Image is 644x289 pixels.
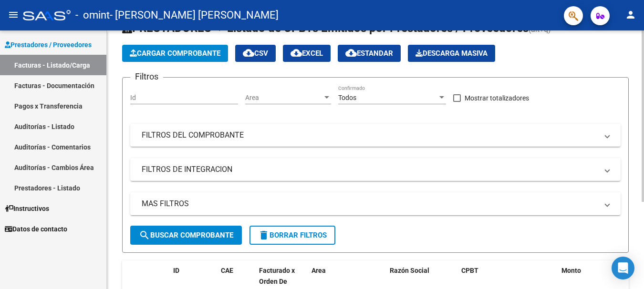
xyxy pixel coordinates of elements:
[130,192,621,215] mat-expansion-panel-header: MAS FILTROS
[5,203,49,214] span: Instructivos
[390,267,429,274] span: Razón Social
[8,9,19,20] mat-icon: menu
[245,94,322,102] span: Area
[345,47,357,59] mat-icon: cloud_download
[258,229,270,241] mat-icon: delete
[259,267,295,285] span: Facturado x Orden De
[110,5,279,26] span: - [PERSON_NAME] [PERSON_NAME]
[139,229,150,241] mat-icon: search
[221,267,233,274] span: CAE
[5,40,92,50] span: Prestadores / Proveedores
[122,45,228,62] button: Cargar Comprobante
[142,130,598,140] mat-panel-title: FILTROS DEL COMPROBANTE
[408,45,495,62] button: Descarga Masiva
[625,9,636,20] mat-icon: person
[243,47,254,59] mat-icon: cloud_download
[75,5,110,26] span: - omint
[130,124,621,147] mat-expansion-panel-header: FILTROS DEL COMPROBANTE
[338,45,401,62] button: Estandar
[612,257,634,279] div: Open Intercom Messenger
[283,45,331,62] button: EXCEL
[465,92,529,104] span: Mostrar totalizadores
[338,94,356,101] span: Todos
[130,158,621,181] mat-expansion-panel-header: FILTROS DE INTEGRACION
[408,45,495,62] app-download-masive: Descarga masiva de comprobantes (adjuntos)
[139,231,233,239] span: Buscar Comprobante
[258,231,327,239] span: Borrar Filtros
[415,49,488,58] span: Descarga Masiva
[130,226,242,245] button: Buscar Comprobante
[243,49,268,58] span: CSV
[561,267,581,274] span: Monto
[235,45,276,62] button: CSV
[291,49,323,58] span: EXCEL
[345,49,393,58] span: Estandar
[312,267,326,274] span: Area
[249,226,335,245] button: Borrar Filtros
[461,267,478,274] span: CPBT
[5,224,67,234] span: Datos de contacto
[291,47,302,59] mat-icon: cloud_download
[130,49,220,58] span: Cargar Comprobante
[130,70,163,83] h3: Filtros
[142,164,598,175] mat-panel-title: FILTROS DE INTEGRACION
[142,199,598,209] mat-panel-title: MAS FILTROS
[173,267,179,274] span: ID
